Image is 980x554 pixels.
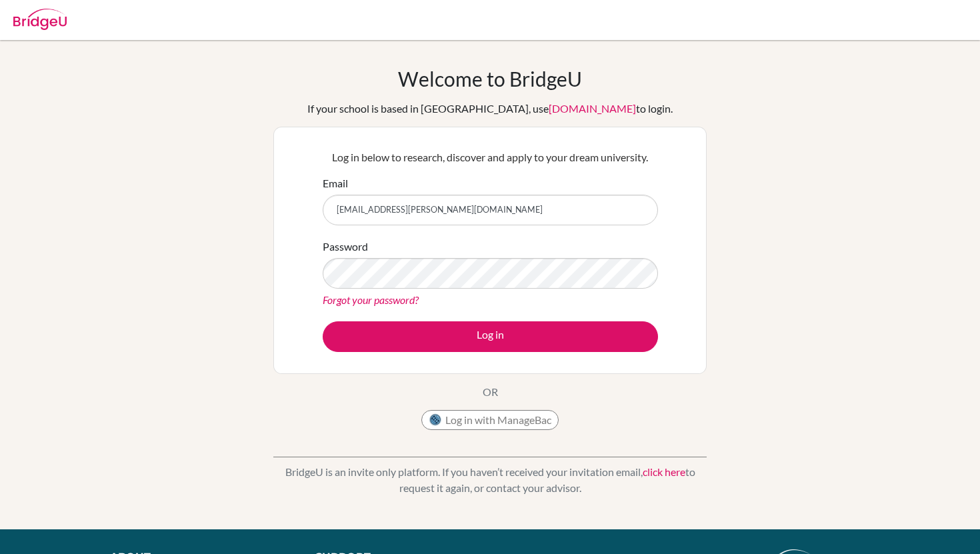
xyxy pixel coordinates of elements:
a: Forgot your password? [323,293,419,306]
a: [DOMAIN_NAME] [549,102,636,115]
img: Bridge-U [13,9,67,30]
p: Log in below to research, discover and apply to your dream university. [323,149,658,165]
div: If your school is based in [GEOGRAPHIC_DATA], use to login. [307,101,673,117]
p: BridgeU is an invite only platform. If you haven’t received your invitation email, to request it ... [273,464,707,496]
label: Email [323,175,348,191]
button: Log in with ManageBac [421,410,559,430]
label: Password [323,239,368,255]
p: OR [483,384,498,400]
h1: Welcome to BridgeU [398,67,582,91]
a: click here [643,465,685,478]
button: Log in [323,321,658,352]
